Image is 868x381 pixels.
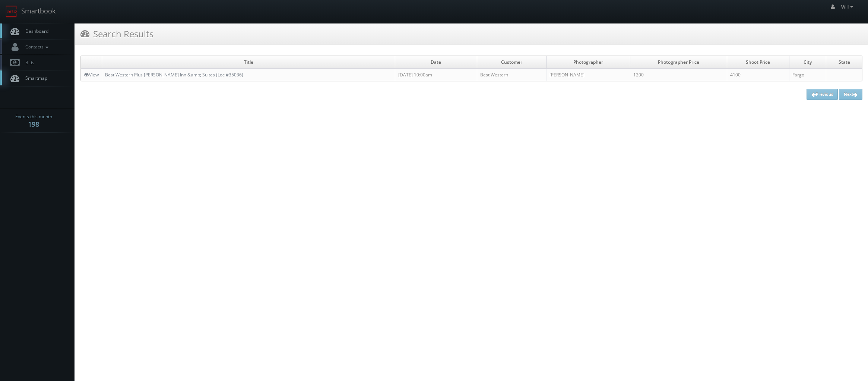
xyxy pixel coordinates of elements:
[22,59,34,66] span: Bids
[547,56,630,69] td: Photographer
[395,56,477,69] td: Date
[22,75,47,81] span: Smartmap
[547,69,630,81] td: [PERSON_NAME]
[630,56,727,69] td: Photographer Price
[477,69,547,81] td: Best Western
[789,69,826,81] td: Fargo
[395,69,477,81] td: [DATE] 10:00am
[841,4,855,10] span: Will
[6,6,18,18] img: smartbook-logo.png
[84,72,99,78] a: View
[28,120,39,129] strong: 198
[22,44,50,50] span: Contacts
[80,27,153,40] h3: Search Results
[105,72,243,78] a: Best Western Plus [PERSON_NAME] Inn &amp; Suites (Loc #35036)
[826,56,862,69] td: State
[15,113,52,120] span: Events this month
[102,56,395,69] td: Title
[630,69,727,81] td: 1200
[789,56,826,69] td: City
[22,28,48,34] span: Dashboard
[477,56,547,69] td: Customer
[727,56,789,69] td: Shoot Price
[727,69,789,81] td: 4100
